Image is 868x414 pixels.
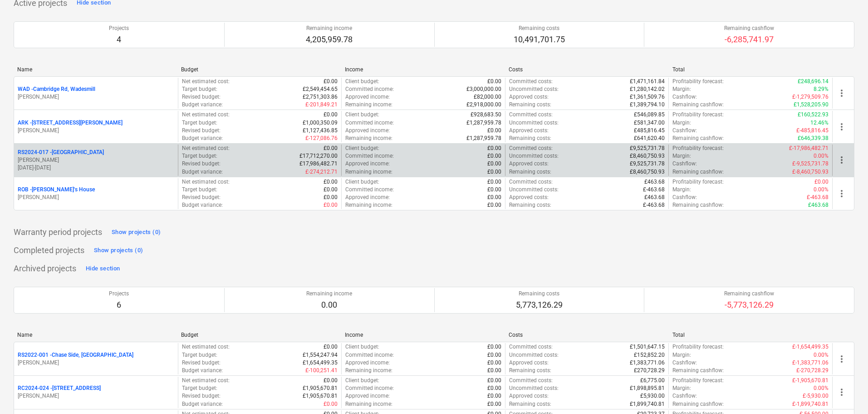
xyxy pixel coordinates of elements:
[724,34,774,45] p: -6,285,741.97
[345,384,394,392] p: Committed income :
[345,152,394,160] p: Committed income :
[644,194,665,201] p: £463.68
[345,332,501,338] div: Income
[798,78,829,85] p: £248,696.14
[182,127,221,135] p: Revised budget :
[672,400,724,408] p: Remaining cashflow :
[181,332,338,338] div: Budget
[182,78,230,85] p: Net estimated cost :
[345,367,392,374] p: Remaining income :
[181,66,338,73] div: Budget
[630,85,665,93] p: £1,280,142.02
[514,25,565,32] p: Remaining costs
[487,194,501,201] p: £0.00
[672,201,724,209] p: Remaining cashflow :
[18,85,95,93] p: WAD - Cambridge Rd, Wadesmill
[324,194,338,201] p: £0.00
[345,400,392,408] p: Remaining income :
[509,194,549,201] p: Approved costs :
[345,93,390,101] p: Approved income :
[803,392,829,400] p: £-5,930.00
[14,227,102,238] p: Warranty period projects
[634,119,665,127] p: £581,347.00
[672,359,697,367] p: Cashflow :
[672,66,829,73] div: Total
[643,201,665,209] p: £-463.68
[836,188,847,199] span: more_vert
[324,111,338,119] p: £0.00
[303,119,338,127] p: £1,000,350.09
[634,367,665,374] p: £270,728.29
[324,377,338,384] p: £0.00
[509,78,553,85] p: Committed costs :
[92,243,145,258] button: Show projects (0)
[324,178,338,186] p: £0.00
[487,152,501,160] p: £0.00
[672,135,724,142] p: Remaining cashflow :
[303,85,338,93] p: £2,549,454.65
[18,156,174,164] p: [PERSON_NAME]
[634,127,665,135] p: £485,816.45
[796,367,829,374] p: £-270,728.29
[182,400,223,408] p: Budget variance :
[18,119,123,127] p: ARK - [STREET_ADDRESS][PERSON_NAME]
[182,351,217,359] p: Target budget :
[509,367,551,374] p: Remaining costs :
[836,155,847,165] span: more_vert
[487,201,501,209] p: £0.00
[345,377,379,384] p: Client budget :
[823,370,868,414] div: Chat Widget
[792,359,829,367] p: £-1,383,771.06
[474,93,501,101] p: £82,000.00
[487,359,501,367] p: £0.00
[643,186,665,194] p: £-463.68
[487,145,501,152] p: £0.00
[306,34,353,45] p: 4,205,959.78
[792,400,829,408] p: £-1,899,740.81
[324,343,338,351] p: £0.00
[303,392,338,400] p: £1,905,670.81
[18,119,174,135] div: ARK -[STREET_ADDRESS][PERSON_NAME][PERSON_NAME]
[672,377,724,384] p: Profitability forecast :
[94,245,143,256] div: Show projects (0)
[18,149,174,172] div: RS2024-017 -[GEOGRAPHIC_DATA][PERSON_NAME][DATE]-[DATE]
[182,111,230,119] p: Net estimated cost :
[305,367,338,374] p: £-100,251.41
[182,343,230,351] p: Net estimated cost :
[509,178,553,186] p: Committed costs :
[182,178,230,186] p: Net estimated cost :
[487,186,501,194] p: £0.00
[182,85,217,93] p: Target budget :
[345,168,392,176] p: Remaining income :
[182,359,221,367] p: Revised budget :
[509,93,549,101] p: Approved costs :
[814,384,829,392] p: 0.00%
[672,168,724,176] p: Remaining cashflow :
[345,186,394,194] p: Committed income :
[630,400,665,408] p: £1,899,740.81
[509,135,551,142] p: Remaining costs :
[487,168,501,176] p: £0.00
[487,127,501,135] p: £0.00
[305,168,338,176] p: £-274,212.71
[487,160,501,168] p: £0.00
[471,111,501,119] p: £928,683.50
[182,168,223,176] p: Budget variance :
[634,111,665,119] p: £546,089.85
[305,135,338,142] p: £-127,086.76
[509,343,553,351] p: Committed costs :
[640,392,665,400] p: £5,930.00
[345,119,394,127] p: Committed income :
[509,101,551,109] p: Remaining costs :
[509,359,549,367] p: Approved costs :
[306,299,352,310] p: 0.00
[109,290,129,298] p: Projects
[630,152,665,160] p: £8,460,750.93
[18,384,101,392] p: RC2024-024 - [STREET_ADDRESS]
[487,343,501,351] p: £0.00
[836,88,847,99] span: more_vert
[814,186,829,194] p: 0.00%
[182,392,221,400] p: Revised budget :
[672,384,691,392] p: Margin :
[672,367,724,374] p: Remaining cashflow :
